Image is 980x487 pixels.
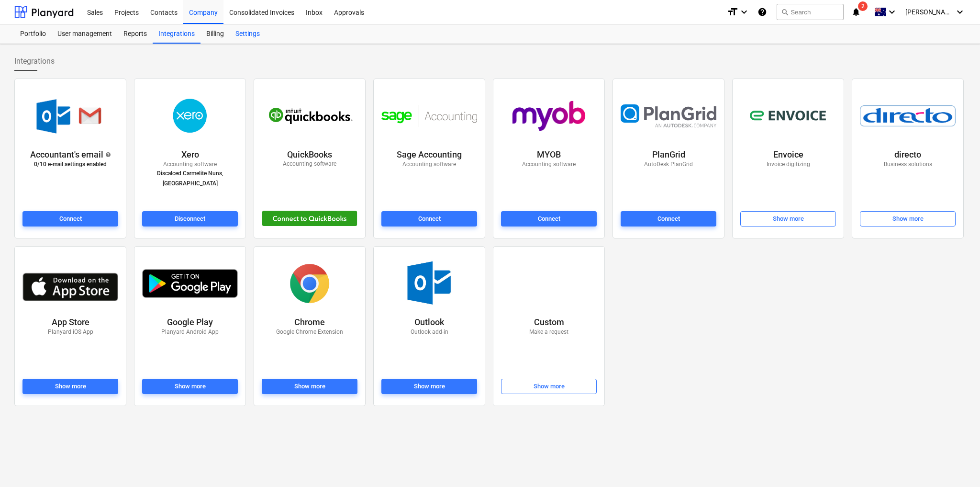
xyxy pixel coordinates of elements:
[55,381,86,392] div: Show more
[621,211,716,227] button: Connect
[230,24,266,44] a: Settings
[529,328,568,336] p: Make a request
[657,214,680,225] div: Connect
[537,149,561,160] p: MYOB
[262,101,357,131] img: quickbooks.svg
[652,149,685,160] p: PlanGrid
[181,149,199,160] p: Xero
[142,269,238,298] img: play_store.png
[22,379,118,394] button: Show more
[738,6,750,18] i: keyboard_arrow_down
[418,214,441,225] div: Connect
[851,6,861,18] i: notifications
[381,105,477,127] img: sage_accounting.svg
[501,211,597,227] button: Connect
[294,317,325,328] p: Chrome
[22,266,118,301] img: app_store.jpg
[381,379,477,394] button: Show more
[414,317,444,328] p: Outlook
[621,104,716,128] img: plangrid.svg
[34,160,107,169] p: 0 / 10 e-mail settings enabled
[777,4,844,20] button: Search
[381,211,477,227] button: Connect
[276,328,343,336] p: Google Chrome Extension
[397,149,462,160] p: Sage Accounting
[886,6,898,18] i: keyboard_arrow_down
[175,381,206,392] div: Show more
[727,6,738,18] i: format_size
[402,160,456,169] p: Accounting software
[503,92,594,140] img: myob_logo.png
[283,160,336,168] p: Accounting software
[167,317,213,328] p: Google Play
[750,107,826,125] img: envoice.svg
[52,317,89,328] p: App Store
[287,149,332,160] p: QuickBooks
[52,24,118,44] a: User management
[14,56,55,67] span: Integrations
[414,381,445,392] div: Show more
[142,169,238,188] p: Discalced Carmelite Nuns, [GEOGRAPHIC_DATA]
[30,149,111,160] div: Accountant's email
[766,102,980,487] iframe: Chat Widget
[142,160,238,169] p: Accounting software
[781,8,789,16] span: search
[644,160,693,169] p: AutoDesk PlanGrid
[175,214,205,225] div: Disconnect
[538,214,560,225] div: Connect
[103,152,111,158] span: help
[393,260,465,307] img: outlook.jpg
[522,160,576,169] p: Accounting software
[411,328,448,336] p: Outlook add-in
[286,260,334,307] img: chrome.png
[501,379,597,394] button: Show more
[294,381,325,392] div: Show more
[905,8,953,16] span: [PERSON_NAME]
[534,381,565,392] div: Show more
[262,379,357,394] button: Show more
[200,24,230,44] a: Billing
[22,211,118,227] button: Connect
[142,211,238,227] button: Disconnect
[161,328,219,336] p: Planyard Android App
[740,211,836,227] button: Show more
[757,6,767,18] i: Knowledge base
[858,1,868,11] span: 2
[156,92,224,140] img: xero.png
[59,214,82,225] div: Connect
[954,6,966,18] i: keyboard_arrow_down
[142,379,238,394] button: Show more
[153,24,200,44] a: Integrations
[534,317,564,328] p: Custom
[48,328,93,336] p: Planyard iOS App
[118,24,153,44] a: Reports
[28,92,113,140] img: accountant-email.png
[14,24,52,44] a: Portfolio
